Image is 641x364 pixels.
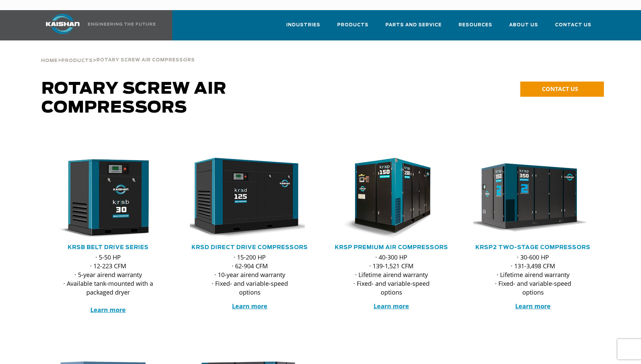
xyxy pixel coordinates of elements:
[61,57,93,63] a: Products
[509,16,538,39] a: About Us
[335,245,448,250] a: KRSP Premium Air Compressors
[345,253,438,297] p: · 40-300 HP · 139-1,521 CFM · Lifetime airend warranty · Fixed- and variable-speed options
[41,81,227,116] span: Rotary Screw Air Compressors
[515,302,551,310] a: Learn more
[43,158,163,239] img: krsb30
[192,245,308,250] a: KRSD Direct Drive Compressors
[555,16,591,39] a: Contact Us
[48,158,168,239] div: krsb30
[286,21,320,29] span: Industries
[203,253,296,297] p: · 15-200 HP · 62-904 CFM · 10-year airend warranty · Fixed- and variable-speed options
[185,158,305,239] img: krsd125
[374,302,409,310] a: Learn more
[509,21,538,29] span: About Us
[62,253,155,314] p: · 5-50 HP · 12-223 CFM · 5-year airend warranty · Available tank-mounted with a packaged dryer
[326,158,446,239] img: krsp150
[337,21,369,29] span: Products
[37,10,157,40] a: Kaishan USA
[459,21,492,29] span: Resources
[68,245,149,250] a: KRSB Belt Drive Series
[468,158,588,239] img: krsp350
[385,16,442,39] a: Parts and Service
[542,85,578,93] span: CONTACT US
[337,16,369,39] a: Products
[385,21,442,29] span: Parts and Service
[487,253,580,297] p: · 30-600 HP · 131-3,498 CFM · Lifetime airend warranty · Fixed- and variable-speed options
[190,158,310,239] div: krsd125
[475,245,590,250] a: KRSP2 Two-Stage Compressors
[555,21,591,29] span: Contact Us
[459,16,492,39] a: Resources
[520,82,604,97] a: CONTACT US
[41,57,58,63] a: Home
[90,306,126,314] a: Learn more
[61,59,93,63] span: Products
[286,16,320,39] a: Industries
[96,58,195,62] span: Rotary Screw Air Compressors
[41,40,195,66] div: > >
[88,23,155,26] img: Engineering the future
[41,59,58,63] span: Home
[331,158,451,239] div: krsp150
[232,302,267,310] a: Learn more
[473,158,593,239] div: krsp350
[37,14,88,34] img: kaishan logo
